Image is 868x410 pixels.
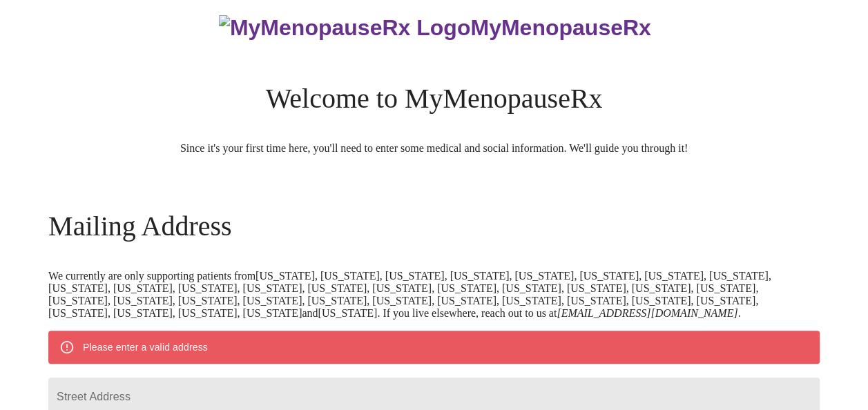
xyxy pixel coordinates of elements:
p: Since it's your first time here, you'll need to enter some medical and social information. We'll ... [48,142,820,155]
h3: Welcome to MyMenopauseRx [48,82,820,115]
img: MyMenopauseRx Logo [219,15,470,41]
p: We currently are only supporting patients from [US_STATE], [US_STATE], [US_STATE], [US_STATE], [U... [48,270,820,320]
div: Please enter a valid address [83,335,208,360]
em: [EMAIL_ADDRESS][DOMAIN_NAME] [557,307,737,319]
h3: MyMenopauseRx [50,15,820,41]
h3: Mailing Address [48,210,820,242]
